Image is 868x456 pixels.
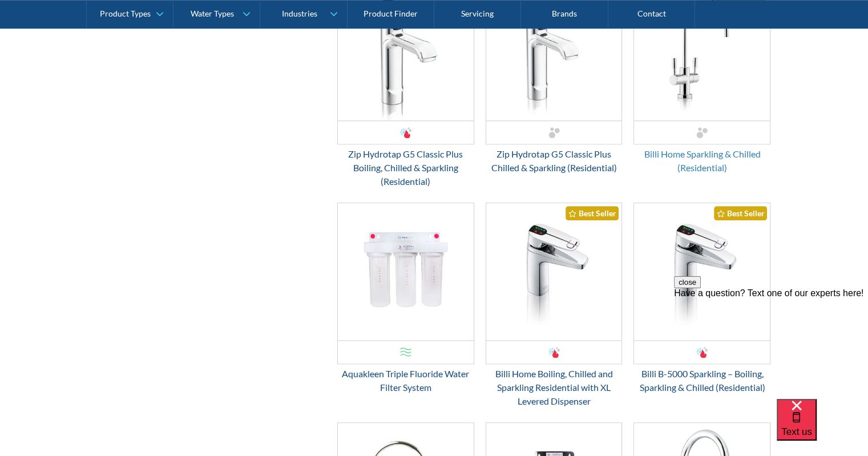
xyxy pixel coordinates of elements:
[566,206,619,220] div: Best Seller
[486,203,622,340] img: Billi Home Boiling, Chilled and Sparkling Residential with XL Levered Dispenser
[674,276,868,413] iframe: podium webchat widget prompt
[337,203,474,394] a: Aquakleen Triple Fluoride Water Filter SystemAquakleen Triple Fluoride Water Filter System
[714,206,767,220] div: Best Seller
[337,147,474,188] div: Zip Hydrotap G5 Classic Plus Boiling, Chilled & Sparkling (Residential)
[281,9,317,19] div: Industries
[633,203,770,394] a: Billi B-5000 Sparkling – Boiling, Sparkling & Chilled (Residential)Best SellerBilli B-5000 Sparkl...
[634,203,770,340] img: Billi B-5000 Sparkling – Boiling, Sparkling & Chilled (Residential)
[486,147,623,175] div: Zip Hydrotap G5 Classic Plus Chilled & Sparkling (Residential)
[633,147,770,175] div: Billi Home Sparkling & Chilled (Residential)
[633,367,770,394] div: Billi B-5000 Sparkling – Boiling, Sparkling & Chilled (Residential)
[337,367,474,394] div: Aquakleen Triple Fluoride Water Filter System
[486,367,623,408] div: Billi Home Boiling, Chilled and Sparkling Residential with XL Levered Dispenser
[191,9,234,19] div: Water Types
[486,203,623,408] a: Billi Home Boiling, Chilled and Sparkling Residential with XL Levered DispenserBest SellerBilli H...
[338,203,474,340] img: Aquakleen Triple Fluoride Water Filter System
[100,9,151,19] div: Product Types
[777,399,868,456] iframe: podium webchat widget bubble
